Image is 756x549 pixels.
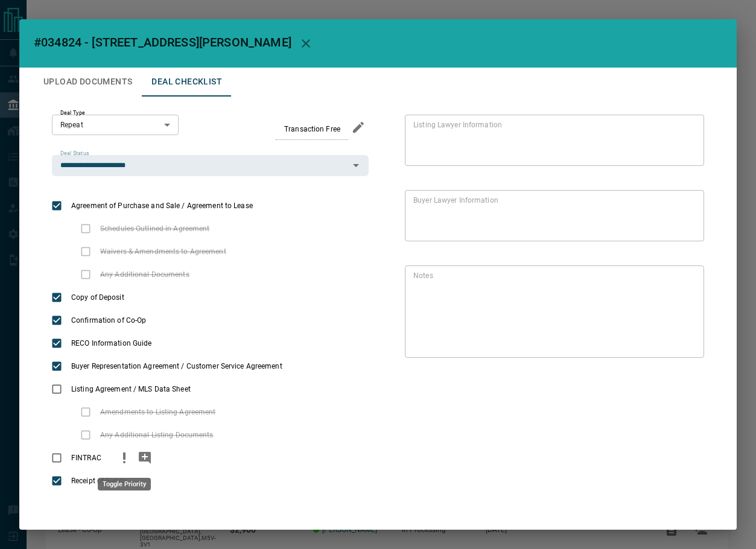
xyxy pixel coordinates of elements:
[97,269,192,280] span: Any Additional Documents
[68,200,256,211] span: Agreement of Purchase and Sale / Agreement to Lease
[68,338,154,349] span: RECO Information Guide
[348,157,364,174] button: Open
[34,68,142,97] button: Upload Documents
[348,117,369,138] button: edit
[60,150,89,157] label: Deal Status
[142,68,232,97] button: Deal Checklist
[68,361,285,372] span: Buyer Representation Agreement / Customer Service Agreement
[97,430,217,440] span: Any Additional Listing Documents
[98,478,151,490] div: Toggle Priority
[135,446,155,469] button: add note
[68,452,104,463] span: FINTRAC
[68,315,149,326] span: Confirmation of Co-Op
[114,446,135,469] button: priority
[413,271,691,353] textarea: text field
[97,407,219,417] span: Amendments to Listing Agreement
[413,195,691,236] textarea: text field
[68,475,130,486] span: Receipt of Funds
[34,35,291,49] span: #034824 - [STREET_ADDRESS][PERSON_NAME]
[413,120,691,161] textarea: text field
[97,246,229,257] span: Waivers & Amendments to Agreement
[68,384,194,395] span: Listing Agreement / MLS Data Sheet
[68,292,127,303] span: Copy of Deposit
[97,223,213,234] span: Schedules Outlined in Agreement
[52,115,179,135] div: Repeat
[60,109,85,117] label: Deal Type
